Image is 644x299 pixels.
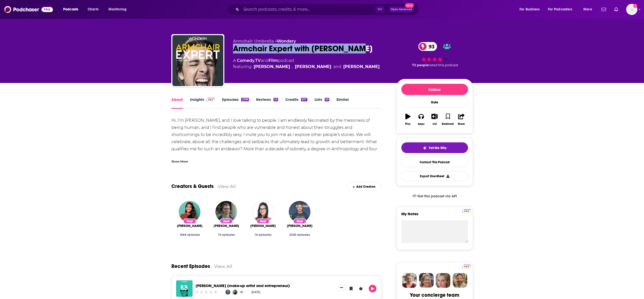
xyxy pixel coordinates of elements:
button: open menu [545,5,580,13]
a: Comedy [237,58,254,63]
span: and [261,58,269,63]
a: Film [269,58,278,63]
div: [DATE] [251,290,260,294]
span: , [254,58,255,63]
a: View All [218,184,236,189]
button: Bookmark Episode [347,285,355,292]
button: Follow [401,84,468,95]
span: Tell Me Why [429,146,446,150]
a: +2 [239,290,244,295]
span: , [292,64,293,70]
div: Apps [418,123,424,126]
a: Contact This Podcast [401,157,468,167]
span: For Business [519,6,540,13]
span: [PERSON_NAME] [250,224,276,228]
svg: Add a profile image [633,4,637,8]
img: Sydney Profile [402,273,417,288]
a: Dax Shepard [287,224,312,228]
img: Dax Shepard [225,290,230,295]
a: Show notifications dropdown [612,5,620,14]
img: Armchair Expert with Dax Shepard [172,35,223,86]
img: Jon Profile [453,273,467,288]
img: Barbara Profile [419,273,434,288]
img: Monica Padman [232,290,238,295]
a: Reviews23 [256,97,278,109]
img: Jules Profile [436,273,450,288]
button: open menu [60,5,85,13]
span: • [275,39,296,44]
div: Hi, I’m [PERSON_NAME], and I love talking to people. I am endlessly fascinated by the messiness o... [171,117,381,195]
div: Host [256,219,270,224]
div: Your concierge team [410,292,459,298]
button: open menu [580,5,598,13]
img: Dax Shepard [289,201,310,223]
a: 93 [418,42,437,51]
div: 2399 [241,98,249,101]
span: and [333,64,341,70]
div: 627 [301,98,307,101]
span: Logged in as dw2216 [626,4,637,15]
span: rated this podcast [429,63,458,67]
span: Podcasts [63,6,78,13]
img: Podchaser - Follow, Share and Rate Podcasts [4,5,53,14]
button: Leave a Rating [357,285,365,292]
div: Host [293,219,306,224]
button: Play [401,110,415,129]
span: 93 [423,42,437,51]
img: Podchaser Pro [462,265,471,269]
div: Bookmark [442,123,454,126]
span: [PERSON_NAME] [214,224,239,228]
button: open menu [516,5,546,13]
div: 93 72 peoplerated this podcast [396,39,473,70]
div: Add Creators [346,182,381,191]
div: Search podcasts, credits, & more... [232,4,423,15]
div: Community Rating: 0 out of 5 [195,290,218,294]
div: Rate [401,97,468,107]
span: Armchair Umbrella [233,39,274,44]
span: Get this podcast via API [417,194,457,198]
span: For Podcasters [548,6,572,13]
a: Monica Padman [295,64,331,70]
button: Export One-Sheet [401,171,468,181]
img: Podchaser Pro [206,98,215,102]
button: Play [369,285,376,292]
div: Share [458,123,465,126]
a: View All [214,264,232,269]
a: Pro website [462,208,471,213]
span: featuring [233,64,380,70]
div: Host [183,219,196,224]
a: Creators & Guests [171,183,214,189]
button: Show profile menu [626,4,637,15]
div: A podcast [233,58,380,70]
span: Open Advanced [391,8,412,11]
div: 1686 episodes [175,233,204,237]
span: [PERSON_NAME] [287,224,312,228]
span: More [583,6,592,13]
a: Lists59 [314,97,329,109]
a: Recent Episodes [171,263,210,269]
span: Charts [88,6,99,13]
a: David Farrier [214,224,239,228]
img: Monica Padman [179,201,200,223]
div: 23 [273,98,278,101]
img: User Profile [626,4,637,15]
a: TV [255,58,261,63]
a: David Farrier [215,201,237,223]
a: Dax Shepard [254,64,290,70]
a: Liz Plank [343,64,380,70]
div: Play [405,123,410,126]
a: Wondery [277,39,296,44]
img: Bobbi Brown (make-up artist and entrepreneur) [176,280,193,297]
span: New [405,3,414,8]
button: Bookmark [441,110,455,129]
img: Liz Plank [252,201,274,223]
label: My Notes [401,211,468,220]
button: Share [455,110,468,129]
img: Podchaser Pro [462,209,471,213]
